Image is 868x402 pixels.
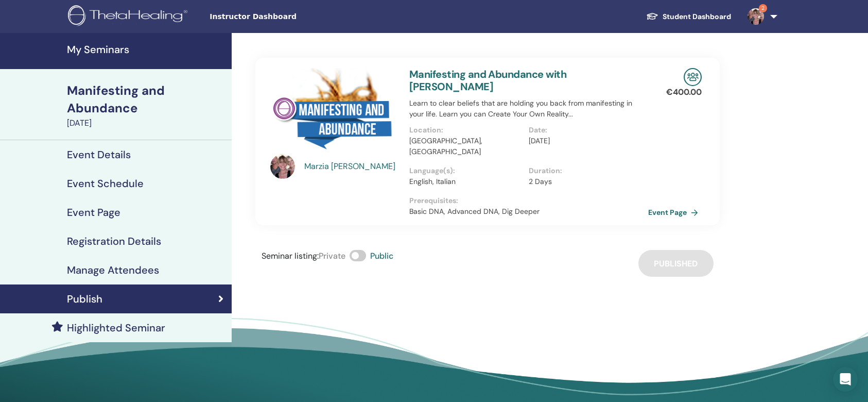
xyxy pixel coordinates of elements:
[759,4,767,12] span: 2
[67,43,225,56] h4: My Seminars
[67,293,102,305] h4: Publish
[304,160,400,173] a: Marzia [PERSON_NAME]
[409,176,523,187] p: English, Italian
[270,154,295,179] img: default.jpg
[529,165,642,176] p: Duration :
[409,195,648,206] p: Prerequisites :
[67,235,161,247] h4: Registration Details
[67,177,144,190] h4: Event Schedule
[67,82,225,117] div: Manifesting and Abundance
[529,125,642,136] p: Date :
[529,136,642,146] p: [DATE]
[529,176,642,187] p: 2 Days
[319,250,345,261] span: Private
[68,5,191,28] img: logo.png
[262,250,319,261] span: Seminar listing :
[409,136,523,157] p: [GEOGRAPHIC_DATA], [GEOGRAPHIC_DATA]
[748,8,764,25] img: default.jpg
[646,12,658,21] img: graduation-cap-white.svg
[409,165,523,176] p: Language(s) :
[409,68,566,93] a: Manifesting and Abundance with [PERSON_NAME]
[638,7,739,26] a: Student Dashboard
[684,68,702,86] img: In-Person Seminar
[270,68,397,157] img: Manifesting and Abundance
[67,322,165,334] h4: Highlighted Seminar
[210,11,364,22] span: Instructor Dashboard
[409,98,648,120] p: Learn to clear beliefs that are holding you back from manifesting in your life. Learn you can Cre...
[67,264,159,276] h4: Manage Attendees
[67,206,120,219] h4: Event Page
[409,206,648,217] p: Basic DNA, Advanced DNA, Dig Deeper
[370,250,393,261] span: Public
[409,125,523,136] p: Location :
[67,117,225,129] div: [DATE]
[666,86,702,98] p: € 400.00
[833,367,858,392] div: Open Intercom Messenger
[61,82,232,129] a: Manifesting and Abundance[DATE]
[67,148,131,161] h4: Event Details
[648,205,702,220] a: Event Page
